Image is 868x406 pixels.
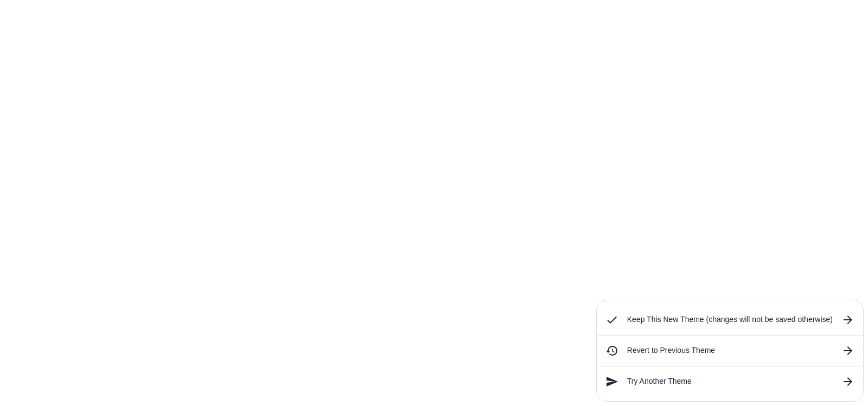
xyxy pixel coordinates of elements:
[627,314,833,326] h6: Keep This New Theme (changes will not be saved otherwise)
[597,340,863,362] div: Revert to Previous Theme
[597,309,863,331] div: Keep This New Theme (changes will not be saved otherwise)
[627,376,833,388] h6: Try Another Theme
[627,345,833,357] h6: Revert to Previous Theme
[597,371,863,392] div: Try Another Theme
